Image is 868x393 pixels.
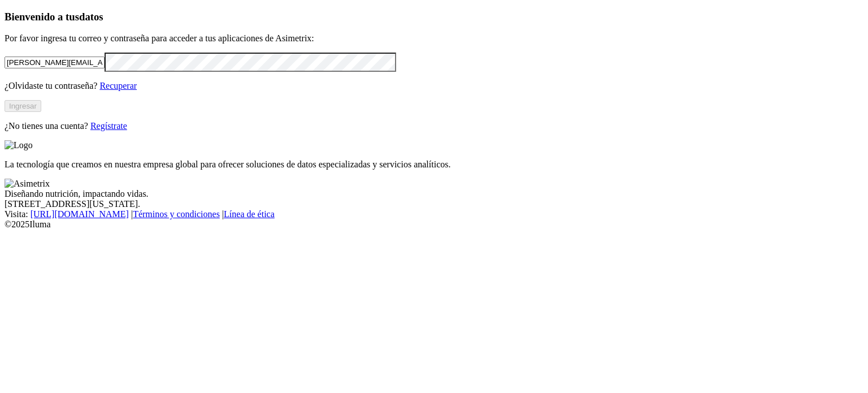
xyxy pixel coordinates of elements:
[31,209,129,219] a: [URL][DOMAIN_NAME]
[90,121,127,131] a: Regístrate
[5,189,863,199] div: Diseñando nutrición, impactando vidas.
[5,100,41,112] button: Ingresar
[5,33,863,44] p: Por favor ingresa tu correo y contraseña para acceder a tus aplicaciones de Asimetrix:
[5,57,105,68] input: Tu correo
[5,179,50,189] img: Asimetrix
[5,81,863,91] p: ¿Olvidaste tu contraseña?
[5,199,863,209] div: [STREET_ADDRESS][US_STATE].
[5,11,863,23] h3: Bienvenido a tus
[5,159,863,170] p: La tecnología que creamos en nuestra empresa global para ofrecer soluciones de datos especializad...
[224,209,275,219] a: Línea de ética
[79,11,103,23] span: datos
[5,140,33,150] img: Logo
[5,121,863,131] p: ¿No tienes una cuenta?
[133,209,220,219] a: Términos y condiciones
[5,219,863,230] div: © 2025 Iluma
[5,209,863,219] div: Visita : | |
[99,81,137,90] a: Recuperar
